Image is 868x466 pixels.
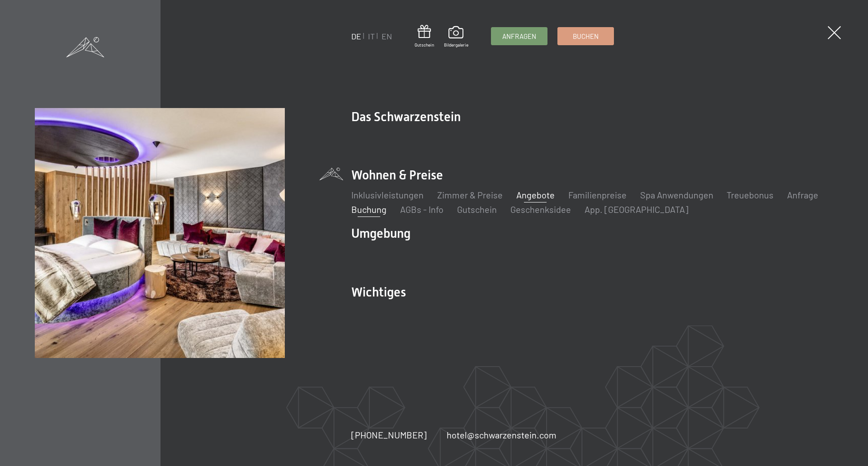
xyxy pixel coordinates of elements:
a: Anfragen [491,28,547,45]
span: [PHONE_NUMBER] [351,429,426,440]
a: Treuebonus [726,189,774,200]
a: Familienpreise [568,189,626,200]
img: Buchung [35,108,285,358]
a: Buchung [351,204,386,215]
a: Inklusivleistungen [351,189,423,200]
a: IT [368,31,374,41]
span: Anfragen [502,32,536,41]
span: Gutschein [414,42,434,48]
a: hotel@schwarzenstein.com [446,428,556,441]
a: Geschenksidee [510,204,571,215]
a: Buchen [557,28,613,45]
a: App. [GEOGRAPHIC_DATA] [584,204,688,215]
a: Gutschein [457,204,496,215]
a: Gutschein [414,25,434,48]
a: Bildergalerie [443,26,468,48]
a: [PHONE_NUMBER] [351,428,426,441]
a: Spa Anwendungen [640,189,713,200]
a: DE [351,31,361,41]
a: EN [381,31,392,41]
a: Anfrage [787,189,818,200]
a: Angebote [516,189,554,200]
span: Buchen [572,32,598,41]
span: Bildergalerie [443,42,468,48]
a: Zimmer & Preise [437,189,502,200]
a: AGBs - Info [400,204,443,215]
